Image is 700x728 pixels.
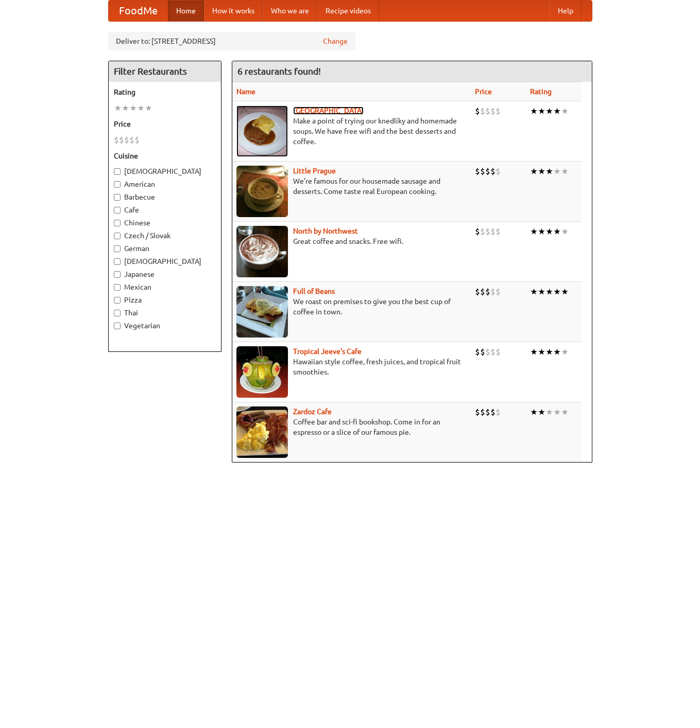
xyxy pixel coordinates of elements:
[561,226,569,237] li: ★
[236,417,467,437] p: Coffee bar and sci-fi bookshop. Come in for an espresso or a slice of our famous pie.
[530,226,538,237] li: ★
[114,245,121,252] input: German
[561,346,569,358] li: ★
[236,105,288,157] img: czechpoint.jpg
[490,286,496,297] li: $
[109,1,168,21] a: FoodMe
[134,134,140,146] li: $
[114,256,216,267] label: [DEMOGRAPHIC_DATA]
[293,287,335,295] a: Full of Beans
[496,105,501,117] li: $
[480,226,485,237] li: $
[490,406,496,418] li: $
[236,346,288,398] img: jeeves.jpg
[545,166,553,177] li: ★
[538,105,545,117] li: ★
[317,1,379,21] a: Recipe videos
[114,233,121,239] input: Czech / Slovak
[236,226,288,277] img: north.jpg
[168,1,204,21] a: Home
[114,243,216,254] label: German
[236,357,467,377] p: Hawaiian style coffee, fresh juices, and tropical fruit smoothies.
[114,194,121,201] input: Barbecue
[237,66,321,76] ng-pluralize: 6 restaurants found!
[263,1,317,21] a: Who we are
[145,102,152,114] li: ★
[293,227,358,235] a: North by Northwest
[545,105,553,117] li: ★
[236,87,255,96] a: Name
[236,236,467,246] p: Great coffee and snacks. Free wifi.
[561,406,569,418] li: ★
[114,87,216,97] h5: Rating
[204,1,263,21] a: How it works
[538,346,545,358] li: ★
[114,295,216,305] label: Pizza
[485,286,490,297] li: $
[114,207,121,214] input: Cafe
[530,286,538,297] li: ★
[114,102,122,114] li: ★
[530,166,538,177] li: ★
[114,220,121,226] input: Chinese
[530,346,538,358] li: ★
[561,105,569,117] li: ★
[553,346,561,358] li: ★
[293,106,364,115] a: [GEOGRAPHIC_DATA]
[323,36,348,46] a: Change
[475,105,480,117] li: $
[538,166,545,177] li: ★
[480,406,485,418] li: $
[122,102,129,114] li: ★
[293,167,336,175] a: Little Prague
[109,61,221,82] h4: Filter Restaurants
[480,346,485,358] li: $
[545,286,553,297] li: ★
[137,102,145,114] li: ★
[114,134,119,146] li: $
[236,166,288,217] img: littleprague.jpg
[561,286,569,297] li: ★
[485,346,490,358] li: $
[553,286,561,297] li: ★
[480,105,485,117] li: $
[485,105,490,117] li: $
[475,87,492,96] a: Price
[475,286,480,297] li: $
[114,119,216,129] h5: Price
[538,226,545,237] li: ★
[485,166,490,177] li: $
[553,166,561,177] li: ★
[475,166,480,177] li: $
[480,286,485,297] li: $
[108,32,355,50] div: Deliver to: [STREET_ADDRESS]
[293,407,332,416] a: Zardoz Cafe
[538,286,545,297] li: ★
[553,226,561,237] li: ★
[545,226,553,237] li: ★
[475,406,480,418] li: $
[114,179,216,189] label: American
[236,176,467,197] p: We're famous for our housemade sausage and desserts. Come taste real European cooking.
[114,284,121,291] input: Mexican
[480,166,485,177] li: $
[490,226,496,237] li: $
[119,134,124,146] li: $
[114,230,216,241] label: Czech / Slovak
[236,116,467,147] p: Make a point of trying our knedlíky and homemade soups. We have free wifi and the best desserts a...
[550,1,582,21] a: Help
[114,181,121,188] input: American
[553,406,561,418] li: ★
[475,346,480,358] li: $
[114,168,121,175] input: [DEMOGRAPHIC_DATA]
[129,134,134,146] li: $
[553,105,561,117] li: ★
[114,218,216,228] label: Chinese
[293,347,362,356] a: Tropical Jeeve's Cafe
[538,406,545,418] li: ★
[114,321,216,331] label: Vegetarian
